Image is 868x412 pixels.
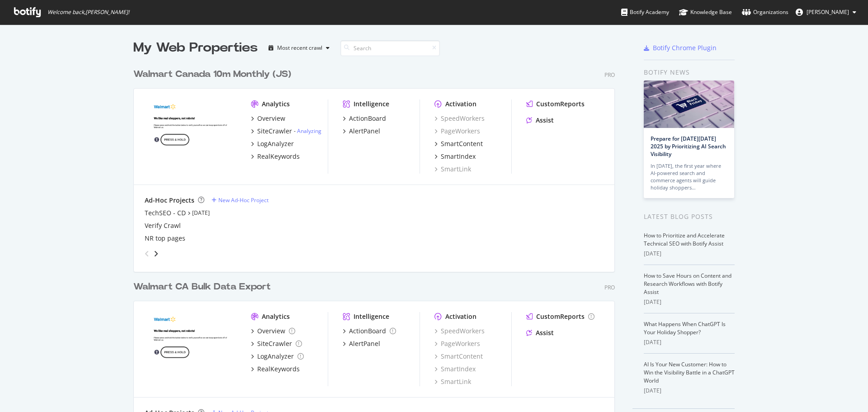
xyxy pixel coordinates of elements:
[644,67,735,77] div: Botify news
[145,221,181,230] a: Verify Crawl
[251,327,295,336] a: Overview
[133,68,291,81] div: Walmart Canada 10m Monthly (JS)
[644,250,735,258] div: [DATE]
[257,352,294,361] div: LogAnalyzer
[343,127,380,136] a: AlertPanel
[153,249,159,258] div: angle-right
[644,387,735,395] div: [DATE]
[526,328,554,337] a: Assist
[644,298,735,306] div: [DATE]
[644,360,735,384] a: AI Is Your New Customer: How to Win the Visibility Battle in a ChatGPT World
[133,280,274,294] a: Walmart CA Bulk Data Export
[526,99,585,109] a: CustomReports
[644,43,717,52] a: Botify Chrome Plugin
[441,139,483,148] div: SmartContent
[788,5,863,19] button: [PERSON_NAME]
[257,327,285,336] div: Overview
[251,114,285,123] a: Overview
[265,41,333,55] button: Most recent crawl
[604,284,615,291] div: Pro
[257,152,300,161] div: RealKeywords
[133,280,271,294] div: Walmart CA Bulk Data Export
[251,139,294,148] a: LogAnalyzer
[434,165,471,174] a: SmartLink
[445,312,476,321] div: Activation
[257,339,292,348] div: SiteCrawler
[141,246,153,261] div: angle-left
[145,208,186,218] a: TechSEO - CD
[145,196,194,205] div: Ad-Hoc Projects
[536,328,554,337] div: Assist
[644,232,725,247] a: How to Prioritize and Accelerate Technical SEO with Botify Assist
[192,209,210,217] a: [DATE]
[251,152,300,161] a: RealKeywords
[807,8,849,16] span: Costa Dallis
[133,39,258,57] div: My Web Properties
[354,312,389,321] div: Intelligence
[644,212,735,222] div: Latest Blog Posts
[644,320,726,336] a: What Happens When ChatGPT Is Your Holiday Shopper?
[218,196,269,204] div: New Ad-Hoc Project
[536,99,585,109] div: CustomReports
[354,99,389,109] div: Intelligence
[294,127,321,135] div: -
[644,81,734,128] img: Prepare for Black Friday 2025 by Prioritizing AI Search Visibility
[133,68,295,81] a: Walmart Canada 10m Monthly (JS)
[434,327,485,336] a: SpeedWorkers
[257,365,300,374] div: RealKeywords
[434,152,476,161] a: SmartIndex
[212,196,269,204] a: New Ad-Hoc Project
[526,312,594,321] a: CustomReports
[434,365,476,374] a: SmartIndex
[343,114,386,123] a: ActionBoard
[536,312,585,321] div: CustomReports
[621,8,669,17] div: Botify Academy
[536,116,554,125] div: Assist
[434,352,483,361] a: SmartContent
[277,45,322,51] div: Most recent crawl
[434,114,485,123] a: SpeedWorkers
[251,339,302,348] a: SiteCrawler
[434,127,480,136] a: PageWorkers
[604,71,615,79] div: Pro
[653,43,717,52] div: Botify Chrome Plugin
[526,116,554,125] a: Assist
[145,312,236,385] img: walmartsecondary.ca
[340,40,440,56] input: Search
[251,365,300,374] a: RealKeywords
[343,327,396,336] a: ActionBoard
[262,99,290,109] div: Analytics
[257,127,292,136] div: SiteCrawler
[742,8,788,17] div: Organizations
[145,234,185,243] a: NR top pages
[251,127,321,136] a: SiteCrawler- Analyzing
[434,339,480,348] a: PageWorkers
[651,162,727,191] div: In [DATE], the first year where AI-powered search and commerce agents will guide holiday shoppers…
[257,139,294,148] div: LogAnalyzer
[343,339,380,348] a: AlertPanel
[349,339,380,348] div: AlertPanel
[47,9,129,16] span: Welcome back, [PERSON_NAME] !
[349,114,386,123] div: ActionBoard
[644,272,731,296] a: How to Save Hours on Content and Research Workflows with Botify Assist
[349,127,380,136] div: AlertPanel
[297,127,321,135] a: Analyzing
[434,377,471,386] a: SmartLink
[679,8,732,17] div: Knowledge Base
[145,99,236,173] img: walmart.ca
[262,312,290,321] div: Analytics
[349,327,386,336] div: ActionBoard
[251,352,304,361] a: LogAnalyzer
[441,152,476,161] div: SmartIndex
